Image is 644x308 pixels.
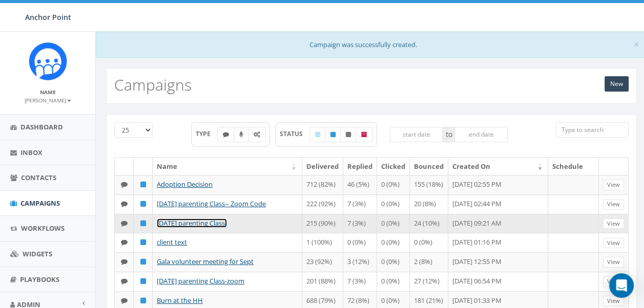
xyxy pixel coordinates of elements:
[330,131,336,138] i: Published
[302,272,343,291] td: 201 (88%)
[410,175,448,194] td: 155 (18%)
[21,173,56,182] span: Contacts
[343,158,378,175] th: Replied
[343,252,378,272] td: 3 (12%)
[448,158,548,175] th: Created On: activate to sort column ascending
[609,273,634,298] div: Open Intercom Messenger
[223,131,229,138] i: Text SMS
[234,127,249,142] label: Ringless Voice Mail
[157,296,203,305] a: Burn at the HH
[346,131,351,138] i: Unpublished
[157,218,227,228] a: [DATE] parenting Class-
[343,194,378,214] td: 7 (3%)
[302,175,343,194] td: 712 (82%)
[448,252,548,272] td: [DATE] 12:55 PM
[603,180,624,190] a: View
[377,194,410,214] td: 0 (0%)
[448,194,548,214] td: [DATE] 02:44 PM
[140,239,146,246] i: Published
[121,201,128,207] i: Text SMS
[157,180,213,189] a: Adoption Decision
[40,89,56,96] small: Name
[377,272,410,291] td: 0 (0%)
[605,76,629,92] a: New
[410,194,448,214] td: 20 (8%)
[390,127,443,142] input: start date
[377,252,410,272] td: 0 (0%)
[140,181,146,188] i: Published
[603,199,624,210] a: View
[114,76,192,93] h2: Campaigns
[340,127,357,142] label: Unpublished
[448,214,548,233] td: [DATE] 09:21 AM
[20,275,59,284] span: Playbooks
[410,233,448,252] td: 0 (0%)
[377,158,410,175] th: Clicked
[25,97,71,104] small: [PERSON_NAME]
[448,272,548,291] td: [DATE] 06:54 PM
[121,220,128,227] i: Text SMS
[248,127,266,142] label: Automated Message
[309,127,326,142] label: Draft
[343,214,378,233] td: 7 (3%)
[325,127,341,142] label: Published
[356,127,373,142] label: Archived
[302,233,343,252] td: 1 (100%)
[302,214,343,233] td: 215 (90%)
[140,220,146,227] i: Published
[25,12,71,22] span: Anchor Point
[21,224,65,233] span: Workflows
[153,158,302,175] th: Name: activate to sort column ascending
[603,238,624,249] a: View
[302,158,343,175] th: Delivered
[556,122,629,138] input: Type to search
[343,272,378,291] td: 7 (3%)
[23,249,52,258] span: Widgets
[217,127,235,142] label: Text SMS
[410,214,448,233] td: 24 (10%)
[254,131,260,138] i: Automated Message
[157,199,266,208] a: [DATE] parenting Class-- Zoom Code
[239,131,243,138] i: Ringless Voice Mail
[603,276,624,287] a: View
[140,258,146,265] i: Published
[20,122,63,131] span: Dashboard
[121,297,128,304] i: Text SMS
[343,175,378,194] td: 46 (5%)
[377,175,410,194] td: 0 (0%)
[121,239,128,246] i: Text SMS
[280,129,310,138] span: STATUS
[443,127,454,142] span: to
[140,201,146,207] i: Published
[448,233,548,252] td: [DATE] 01:16 PM
[157,257,254,266] a: Gala volunteer meeting for Sept
[603,218,624,229] a: View
[25,95,71,104] a: [PERSON_NAME]
[302,194,343,214] td: 222 (92%)
[410,272,448,291] td: 27 (12%)
[377,233,410,252] td: 0 (0%)
[121,181,128,188] i: Text SMS
[603,257,624,268] a: View
[157,276,244,285] a: [DATE] parenting Class-zoom
[633,39,639,50] button: Close
[140,278,146,284] i: Published
[140,297,146,304] i: Published
[20,199,60,208] span: Campaigns
[121,278,128,284] i: Text SMS
[410,158,448,175] th: Bounced
[20,148,43,157] span: Inbox
[302,252,343,272] td: 23 (92%)
[29,42,67,80] img: Rally_platform_Icon_1.png
[410,252,448,272] td: 2 (8%)
[548,158,599,175] th: Schedule
[633,37,639,51] span: ×
[196,129,218,138] span: TYPE
[343,233,378,252] td: 0 (0%)
[454,127,508,142] input: end date
[315,131,320,138] i: Draft
[603,296,624,306] a: View
[157,237,187,247] a: client text
[121,258,128,265] i: Text SMS
[377,214,410,233] td: 0 (0%)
